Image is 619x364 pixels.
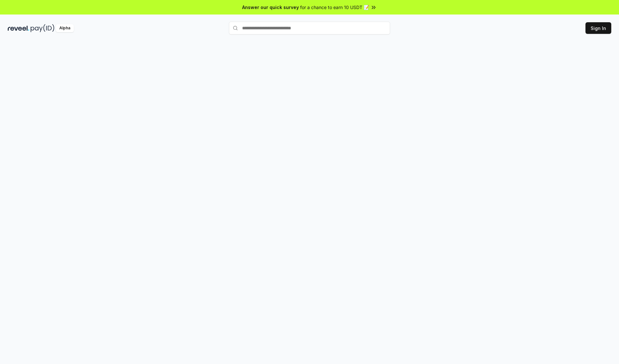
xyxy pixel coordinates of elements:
div: Alpha [56,24,74,32]
img: reveel_dark [8,24,29,32]
img: pay_id [31,24,54,32]
button: Sign In [585,22,611,34]
span: for a chance to earn 10 USDT 📝 [300,4,369,11]
span: Answer our quick survey [242,4,299,11]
